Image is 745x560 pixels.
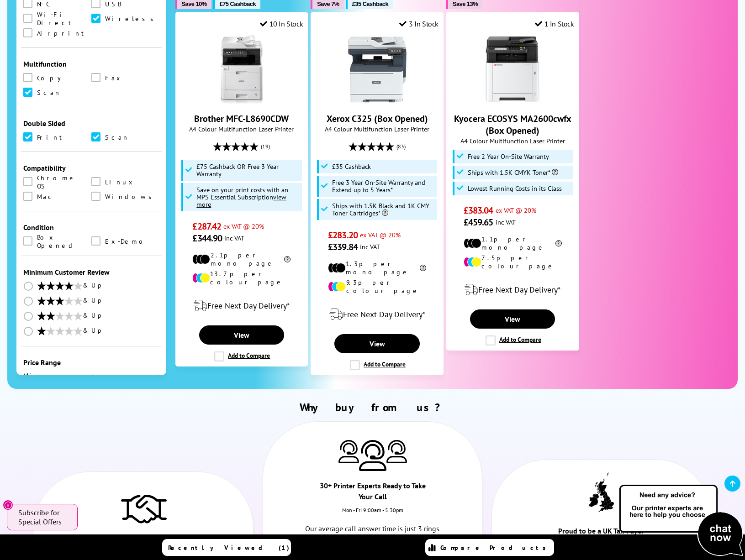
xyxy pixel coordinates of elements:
a: Kyocera ECOSYS MA2600cwfx (Box Opened) [478,96,547,105]
span: Copy [37,73,68,83]
a: Kyocera ECOSYS MA2600cwfx (Box Opened) [454,113,571,136]
div: Mon - Fri 9:00am - 5.30pm [263,507,482,523]
span: £459.65 [464,216,493,228]
span: ex VAT @ 20% [496,206,536,215]
span: (19) [261,138,270,155]
a: Xerox C325 (Box Opened) [343,96,412,105]
a: View [470,309,555,329]
a: Xerox C325 (Box Opened) [327,113,428,125]
li: 7.5p per colour page [464,254,562,270]
li: & Up [23,281,159,292]
img: Brother MFC-L8690CDW [207,35,276,104]
p: Our average call answer time is just 3 rings [296,523,449,535]
div: Proud to be a UK Tax-Payer [547,525,656,541]
span: Ships with 1.5K CMYK Toner* [468,169,558,176]
span: £383.04 [464,204,493,216]
span: Ex-Demo [105,236,148,246]
span: A4 Colour Multifunction Laser Printer [451,136,574,145]
li: & Up [23,311,159,322]
span: ex VAT @ 20% [360,230,401,239]
select: Min. Price [91,374,159,385]
a: View [334,334,419,353]
img: Trusted Service [121,490,167,527]
span: Lowest Running Costs in its Class [468,185,562,192]
img: Printer Experts [386,440,407,463]
span: Linux [105,177,136,187]
a: Brother MFC-L8690CDW [207,96,276,105]
img: Printer Experts [359,440,386,471]
span: Save on your print costs with an MPS Essential Subscription [196,185,288,209]
label: Add to Compare [214,351,270,361]
span: £35 Cashback [352,0,388,7]
div: modal_delivery [316,302,439,327]
div: Multifunction [23,59,159,68]
a: Recently Viewed (1) [162,539,291,556]
span: inc VAT [224,234,244,242]
span: inc VAT [360,242,380,251]
span: Box Opened [37,236,91,246]
img: Open Live Chat window [617,483,745,558]
span: £75 Cashback OR Free 3 Year Warranty [196,163,299,178]
div: 1 In Stock [535,19,574,28]
li: 1.3p per mono page [328,260,426,276]
li: & Up [23,296,159,307]
span: (83) [396,138,406,155]
div: modal_delivery [451,277,574,303]
a: Brother MFC-L8690CDW [194,113,289,125]
span: Save 7% [317,0,339,7]
span: Ships with 1.5K Black and 1K CMY Toner Cartridges* [332,202,435,217]
span: Recently Viewed (1) [168,544,290,552]
span: Print [37,132,66,142]
span: Scan [105,132,129,142]
a: View [199,325,284,345]
span: £35 Cashback [332,163,371,170]
span: Compare Products [440,544,551,552]
span: Wireless [105,14,159,24]
span: Scan [37,88,61,98]
u: view more [196,193,286,209]
span: Chrome OS [37,177,91,187]
h2: Why buy from us? [29,400,715,414]
span: £344.90 [192,232,222,244]
div: Price Range [23,358,159,367]
li: & Up [23,326,159,337]
span: £283.20 [328,229,358,241]
span: Save 10% [182,0,207,7]
div: modal_delivery [180,293,303,319]
img: Xerox C325 (Box Opened) [343,35,412,104]
span: Windows [105,192,157,202]
span: Save 13% [453,0,478,7]
span: Min. Price(£): [23,372,91,388]
li: 2.1p per mono page [192,251,291,267]
li: 9.3p per colour page [328,278,426,295]
li: 13.7p per colour page [192,270,291,286]
label: Add to Compare [350,360,406,370]
li: 1.1p per mono page [464,235,562,251]
span: Mac [37,192,55,202]
span: Subscribe for Special Offers [18,508,69,526]
span: A4 Colour Multifunction Laser Printer [316,125,439,133]
label: Add to Compare [486,335,541,345]
span: Free 3 Year On-Site Warranty and Extend up to 5 Years* [332,179,435,194]
div: Minimum Customer Review [23,267,159,277]
span: Free 2 Year On-Site Warranty [468,153,549,160]
div: 10 In Stock [260,19,303,28]
span: Wi-Fi Direct [37,14,91,24]
img: Kyocera ECOSYS MA2600cwfx (Box Opened) [478,35,547,104]
img: UK tax payer [589,472,614,514]
span: Fax [105,73,123,83]
div: Compatibility [23,163,159,173]
div: 30+ Printer Experts Ready to Take Your Call [318,480,427,507]
span: Airprint [37,28,88,38]
span: £75 Cashback [220,0,256,7]
div: Condition [23,223,159,232]
span: £339.84 [328,241,358,253]
span: ex VAT @ 20% [223,222,264,230]
span: inc VAT [496,218,516,226]
a: Compare Products [425,539,554,556]
span: A4 Colour Multifunction Laser Printer [180,125,303,133]
button: Close [3,500,13,510]
div: 3 In Stock [399,19,439,28]
img: Printer Experts [338,440,359,463]
span: £287.42 [192,220,221,232]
